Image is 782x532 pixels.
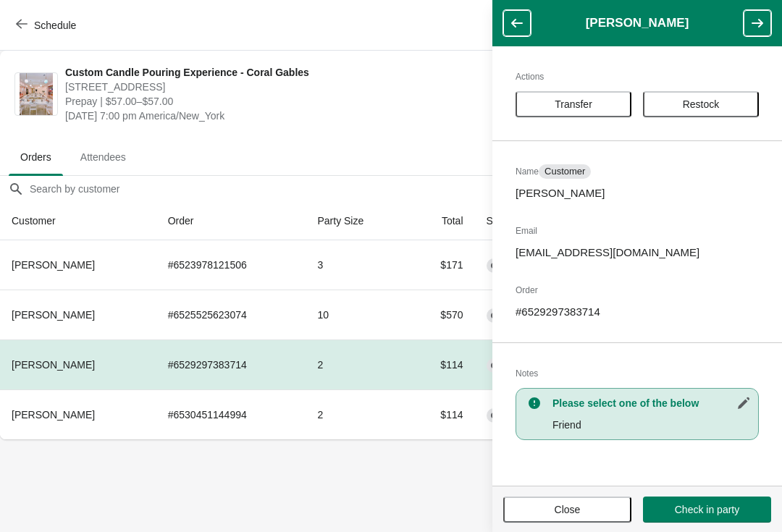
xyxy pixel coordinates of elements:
[408,389,475,439] td: $114
[65,80,509,94] span: [STREET_ADDRESS]
[306,202,407,240] th: Party Size
[516,164,759,179] h2: Name
[156,240,306,290] td: # 6523978121506
[643,91,759,117] button: Restock
[29,176,782,202] input: Search by customer
[555,504,581,515] span: Close
[643,497,771,523] button: Check in party
[516,366,759,381] h2: Notes
[555,98,592,110] span: Transfer
[156,389,306,439] td: # 6530451144994
[20,73,54,115] img: Custom Candle Pouring Experience - Coral Gables
[69,144,138,170] span: Attendees
[65,109,509,123] span: [DATE] 7:00 pm America/New_York
[34,20,76,31] span: Schedule
[552,396,751,410] h3: Please select one of the below
[408,202,475,240] th: Total
[12,259,95,271] span: [PERSON_NAME]
[475,202,564,240] th: Status
[156,339,306,389] td: # 6529297383714
[12,409,95,421] span: [PERSON_NAME]
[306,290,407,339] td: 10
[516,186,759,200] p: [PERSON_NAME]
[552,418,751,432] p: Friend
[503,497,631,523] button: Close
[306,389,407,439] td: 2
[306,240,407,290] td: 3
[516,91,631,117] button: Transfer
[12,359,95,371] span: [PERSON_NAME]
[545,166,585,177] span: Customer
[7,12,88,38] button: Schedule
[65,65,509,80] span: Custom Candle Pouring Experience - Coral Gables
[408,240,475,290] td: $171
[156,290,306,339] td: # 6525525623074
[9,144,63,170] span: Orders
[531,16,744,30] h1: [PERSON_NAME]
[306,339,407,389] td: 2
[516,69,759,84] h2: Actions
[516,305,759,319] p: # 6529297383714
[516,245,759,260] p: [EMAIL_ADDRESS][DOMAIN_NAME]
[675,504,739,515] span: Check in party
[516,224,759,238] h2: Email
[12,309,95,321] span: [PERSON_NAME]
[65,94,509,109] span: Prepay | $57.00–$57.00
[516,283,759,297] h2: Order
[683,98,720,110] span: Restock
[408,339,475,389] td: $114
[156,202,306,240] th: Order
[408,290,475,339] td: $570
